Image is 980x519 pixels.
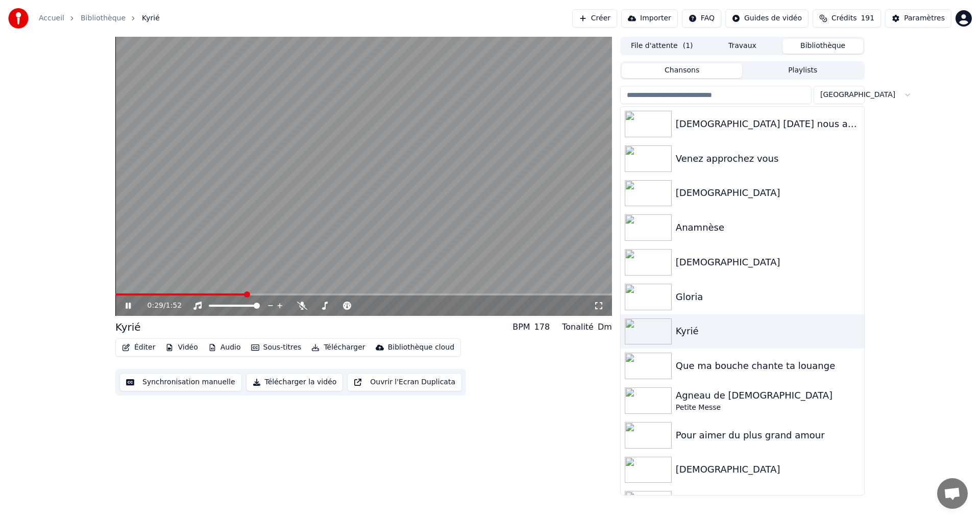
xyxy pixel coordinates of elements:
div: Gloria [676,290,860,304]
button: Crédits191 [813,9,881,28]
div: [DEMOGRAPHIC_DATA] [676,186,860,200]
button: Travaux [702,39,783,54]
button: Éditer [118,340,159,355]
div: Dm [598,321,612,333]
button: Télécharger la vidéo [246,373,344,391]
div: Bibliothèque cloud [388,342,454,353]
span: Crédits [831,13,856,23]
span: 1:52 [166,301,182,311]
button: Playlists [742,63,863,78]
button: Sous-titres [247,340,306,355]
nav: breadcrumb [39,13,160,23]
span: 191 [861,13,874,23]
div: / [148,301,172,311]
div: Kyrié [676,324,860,338]
button: Créer [572,9,617,28]
div: Anamnèse [676,220,860,235]
a: Accueil [39,13,64,23]
button: FAQ [682,9,721,28]
button: Audio [204,340,245,355]
div: BPM [512,321,530,333]
button: Bibliothèque [782,39,863,54]
a: Bibliothèque [81,13,126,23]
div: 178 [534,321,550,333]
div: [DEMOGRAPHIC_DATA] [676,462,860,477]
button: Synchronisation manuelle [119,373,242,391]
span: [GEOGRAPHIC_DATA] [820,90,895,100]
button: Importer [621,9,678,28]
button: Paramètres [885,9,951,28]
span: ( 1 ) [683,41,693,51]
button: Chansons [622,63,743,78]
span: Kyrié [142,13,160,23]
div: Agneau de [DEMOGRAPHIC_DATA] [676,388,860,403]
div: Venez approchez vous [676,152,860,166]
div: Pour aimer du plus grand amour [676,428,860,442]
div: Kyrié [115,320,141,334]
div: Petite Messe [676,403,860,413]
a: Ouvrir le chat [937,478,968,509]
div: [DEMOGRAPHIC_DATA] [DATE] nous appelle [676,117,860,131]
div: Que ma bouche chante ta louange [676,359,860,373]
button: Guides de vidéo [725,9,808,28]
img: youka [8,8,29,29]
button: Vidéo [161,340,202,355]
div: [DEMOGRAPHIC_DATA] [676,255,860,269]
span: 0:29 [148,301,163,311]
div: Tonalité [562,321,594,333]
button: File d'attente [622,39,702,54]
button: Ouvrir l'Ecran Duplicata [347,373,462,391]
button: Télécharger [307,340,369,355]
div: Paramètres [904,13,945,23]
